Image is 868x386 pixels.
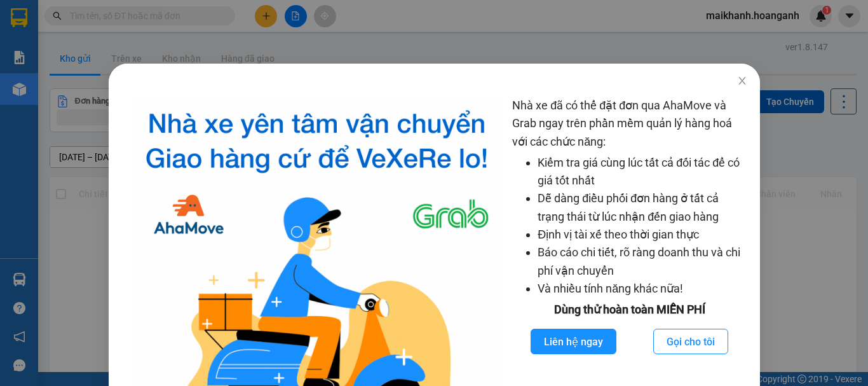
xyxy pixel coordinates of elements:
[512,301,747,319] div: Dùng thử hoàn toàn MIỄN PHÍ
[653,329,728,354] button: Gọi cho tôi
[531,329,616,354] button: Liên hệ ngay
[667,334,715,350] span: Gọi cho tôi
[538,280,747,298] li: Và nhiều tính năng khác nữa!
[538,244,747,280] li: Báo cáo chi tiết, rõ ràng doanh thu và chi phí vận chuyển
[736,76,747,86] span: close
[544,334,603,350] span: Liên hệ ngay
[538,154,747,190] li: Kiểm tra giá cùng lúc tất cả đối tác để có giá tốt nhất
[538,226,747,244] li: Định vị tài xế theo thời gian thực
[538,190,747,226] li: Dễ dàng điều phối đơn hàng ở tất cả trạng thái từ lúc nhận đến giao hàng
[724,64,759,99] button: Close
